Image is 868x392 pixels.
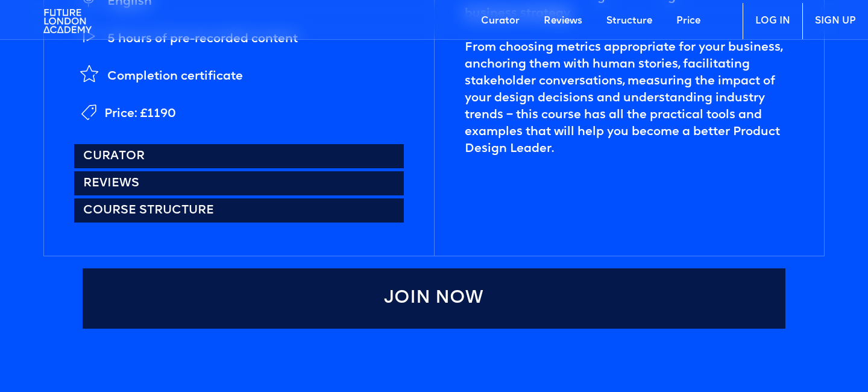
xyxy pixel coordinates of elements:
[743,3,802,39] a: LOG IN
[74,144,404,168] a: Curator
[532,3,594,39] a: Reviews
[107,68,243,85] div: Completion certificate
[74,198,404,223] a: Course structure
[83,268,785,329] a: Join Now
[104,106,176,122] div: Price: £1190
[664,3,712,39] a: Price
[802,3,868,39] a: SIGN UP
[469,3,532,39] a: Curator
[594,3,664,39] a: Structure
[74,171,404,195] a: Reviews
